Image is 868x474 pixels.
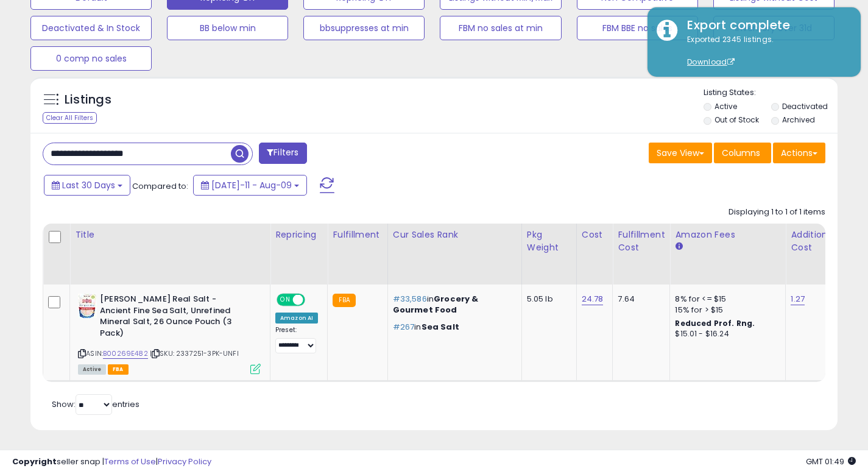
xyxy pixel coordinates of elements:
b: [PERSON_NAME] Real Salt - Ancient Fine Sea Salt, Unrefined Mineral Salt, 26 Ounce Pouch (3 Pack) [100,294,248,342]
div: 7.64 [618,294,660,305]
b: Reduced Prof. Rng. [675,318,755,328]
span: All listings currently available for purchase on Amazon [78,364,106,375]
div: Preset: [275,326,318,353]
span: Compared to: [132,180,188,192]
div: Title [75,228,265,241]
span: | SKU: 2337251-3PK-UNFI [150,348,239,358]
label: Out of Stock [715,115,759,125]
button: Save View [649,143,712,163]
span: FBA [108,364,129,375]
span: Grocery & Gourmet Food [393,293,479,316]
button: bbsuppresses at min [303,16,425,40]
label: Active [715,101,737,111]
div: Export complete [678,16,852,34]
div: Additional Cost [791,228,835,254]
strong: Copyright [12,456,57,467]
div: 8% for <= $15 [675,294,776,305]
p: in [393,294,512,316]
div: Exported 2345 listings. [678,34,852,68]
div: $15.01 - $16.24 [675,329,776,339]
div: Repricing [275,228,322,241]
a: 1.27 [791,293,805,305]
div: 5.05 lb [527,294,567,305]
span: Show: entries [52,398,139,410]
button: Filters [259,143,306,164]
span: ON [278,295,293,305]
div: Displaying 1 to 1 of 1 items [729,207,825,218]
button: FBM BBE no sales [577,16,698,40]
button: Actions [773,143,825,163]
label: Archived [782,115,815,125]
small: Amazon Fees. [675,241,682,252]
span: Last 30 Days [62,179,115,191]
span: [DATE]-11 - Aug-09 [211,179,292,191]
img: 51r1qRib2CL._SL40_.jpg [78,294,97,318]
a: Terms of Use [104,456,156,467]
div: Amazon Fees [675,228,780,241]
button: BB below min [167,16,288,40]
div: Amazon AI [275,313,318,324]
div: Cur Sales Rank [393,228,517,241]
span: #33,586 [393,293,427,305]
div: Pkg Weight [527,228,571,254]
span: OFF [303,295,323,305]
span: #267 [393,321,415,333]
div: ASIN: [78,294,261,373]
button: 0 comp no sales [30,46,152,71]
p: in [393,322,512,333]
span: 2025-09-9 01:49 GMT [806,456,856,467]
span: Columns [722,147,760,159]
div: Fulfillment [333,228,382,241]
div: seller snap | | [12,456,211,468]
small: FBA [333,294,355,307]
div: 15% for > $15 [675,305,776,316]
button: FBM no sales at min [440,16,561,40]
h5: Listings [65,91,111,108]
button: Last 30 Days [44,175,130,196]
button: [DATE]-11 - Aug-09 [193,175,307,196]
a: Privacy Policy [158,456,211,467]
p: Listing States: [704,87,838,99]
a: B00269E482 [103,348,148,359]
button: Deactivated & In Stock [30,16,152,40]
div: Clear All Filters [43,112,97,124]
label: Deactivated [782,101,828,111]
span: Sea Salt [422,321,459,333]
a: Download [687,57,735,67]
div: Cost [582,228,608,241]
div: Fulfillment Cost [618,228,665,254]
a: 24.78 [582,293,604,305]
button: Columns [714,143,771,163]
